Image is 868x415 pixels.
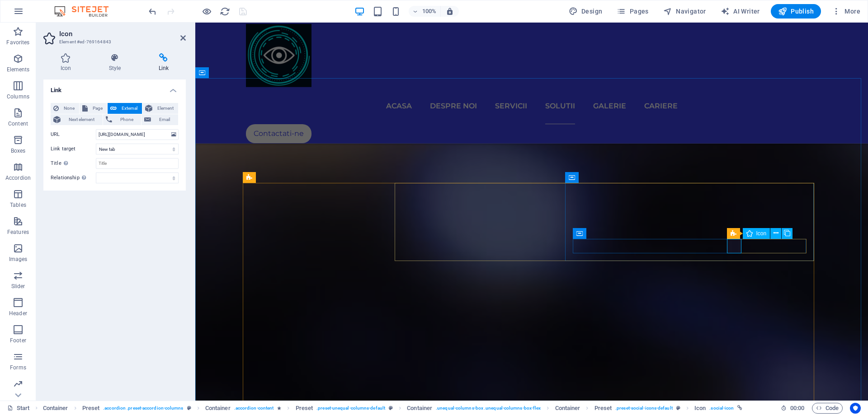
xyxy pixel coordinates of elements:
button: Element [142,103,178,114]
h6: Session time [781,403,805,414]
i: This element is linked [737,406,742,410]
label: Link target [51,144,96,154]
label: Relationship [51,173,96,183]
p: Accordion [5,174,31,182]
p: Favorites [6,39,29,46]
span: Navigator [663,7,706,16]
span: AI Writer [721,7,760,16]
span: None [61,103,76,114]
span: Next element [63,114,100,125]
span: . preset-unequal-columns-default [316,403,385,414]
h4: Link [43,79,186,96]
div: Design (Ctrl+Alt+Y) [565,4,606,19]
span: Click to select. Double-click to edit [407,403,432,414]
span: Pages [617,7,648,16]
span: . accordion .preset-accordion-columns [103,403,183,414]
img: Editor Logo [52,6,120,17]
h4: Style [92,53,142,72]
button: undo [147,6,158,17]
button: Pages [613,4,652,19]
button: Design [565,4,606,19]
span: . accordion-content [234,403,274,414]
h4: Icon [43,53,92,72]
button: AI Writer [717,4,764,19]
span: . unequal-columns-box .unequal-columns-box-flex [436,403,541,414]
span: Click to select. Double-click to edit [694,403,706,414]
span: Email [154,114,175,125]
i: This element is a customizable preset [187,406,191,410]
p: Content [8,120,28,127]
p: Columns [7,93,29,100]
span: Click to select. Double-click to edit [82,403,100,414]
p: Header [9,310,27,317]
i: This element is a customizable preset [389,406,393,410]
span: Click to select. Double-click to edit [296,403,313,414]
p: Boxes [11,147,26,154]
h3: Element #ed-769164843 [59,38,168,46]
span: 00 00 [790,403,804,414]
button: Usercentrics [850,403,861,414]
button: Publish [771,4,821,19]
a: Click to cancel selection. Double-click to open Pages [7,403,30,414]
p: Footer [10,337,26,344]
button: Next element [51,114,103,125]
span: Code [816,403,839,414]
span: Click to select. Double-click to edit [43,403,68,414]
span: External [119,103,139,114]
span: Page [90,103,104,114]
i: On resize automatically adjust zoom level to fit chosen device. [446,7,454,15]
span: Phone [115,114,139,125]
span: : [797,405,798,411]
span: More [832,7,860,16]
h2: Icon [59,30,186,38]
button: 100% [409,6,441,17]
span: Click to select. Double-click to edit [555,403,580,414]
i: Element contains an animation [277,406,281,410]
button: Code [812,403,843,414]
nav: breadcrumb [43,403,743,414]
button: External [108,103,142,114]
button: Email [142,114,178,125]
button: Phone [103,114,142,125]
input: Title [96,158,179,169]
p: Images [9,256,28,263]
i: This element is a customizable preset [676,406,680,410]
label: Title [51,158,96,169]
button: More [828,4,864,19]
h4: Link [142,53,186,72]
span: Click to select. Double-click to edit [205,403,231,414]
input: URL... [96,129,179,140]
h6: 100% [422,6,437,17]
p: Features [7,228,29,236]
span: . social-icon [709,403,734,414]
span: Design [569,7,603,16]
p: Elements [7,66,30,73]
p: Forms [10,364,26,371]
span: Click to select. Double-click to edit [594,403,612,414]
button: Navigator [660,4,710,19]
button: Page [80,103,107,114]
span: . preset-social-icons-default [615,403,673,414]
span: Element [155,103,175,114]
button: reload [219,6,230,17]
button: None [51,103,79,114]
span: Icon [756,231,767,236]
p: Tables [10,201,26,209]
p: Slider [11,283,25,290]
span: Publish [778,7,814,16]
label: URL [51,129,96,140]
